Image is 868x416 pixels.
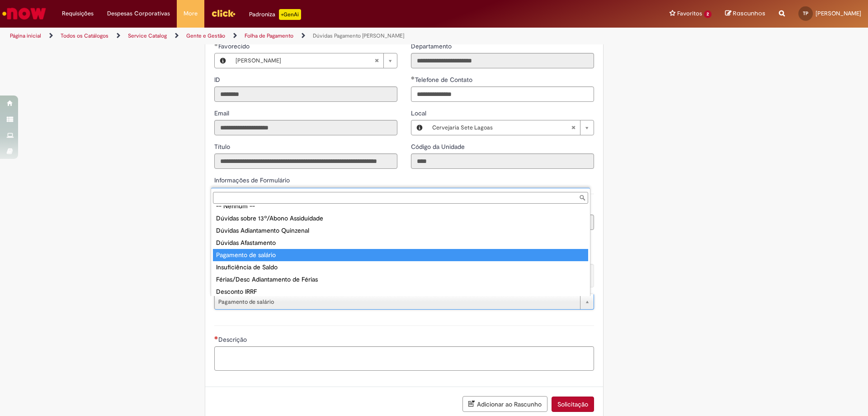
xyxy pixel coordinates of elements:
[213,273,588,286] div: Férias/Desc Adiantamento de Férias
[213,200,588,212] div: -- Nenhum --
[211,206,590,296] ul: Tipo de Dúvida
[213,225,588,237] div: Dúvidas Adiantamento Quinzenal
[213,286,588,298] div: Desconto IRRF
[213,261,588,273] div: Insuficiência de Saldo
[213,237,588,249] div: Dúvidas Afastamento
[213,212,588,225] div: Dúvidas sobre 13º/Abono Assiduidade
[213,249,588,261] div: Pagamento de salário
